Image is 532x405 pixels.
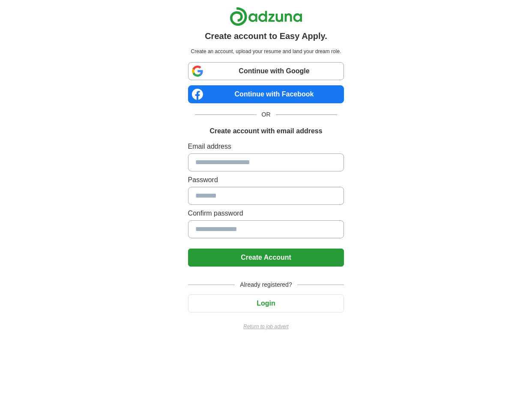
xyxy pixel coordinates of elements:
button: Login [188,294,344,312]
a: Login [188,300,344,307]
h1: Create account to Easy Apply. [205,30,327,42]
button: Create Account [188,249,344,267]
label: Email address [188,141,344,152]
a: Continue with Facebook [188,85,344,103]
p: Create an account, upload your resume and land your dream role. [190,48,343,55]
a: Return to job advert [188,323,344,330]
a: Continue with Google [188,62,344,80]
label: Password [188,175,344,185]
label: Confirm password [188,208,344,219]
img: Adzuna logo [230,7,302,26]
span: OR [257,110,276,119]
span: Already registered? [235,280,297,289]
h1: Create account with email address [209,126,322,136]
